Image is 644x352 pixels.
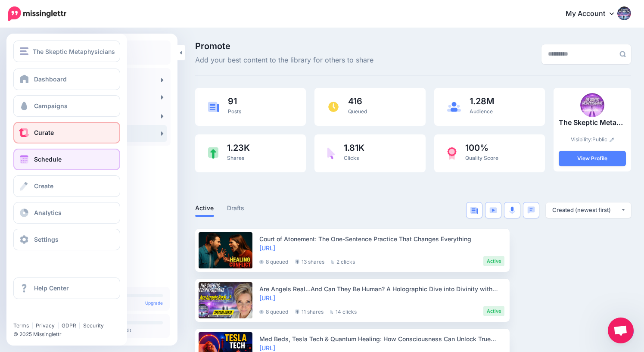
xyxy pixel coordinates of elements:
[259,344,275,352] a: [URL]
[259,244,275,252] a: [URL]
[208,102,219,112] img: article-blue.png
[227,203,245,213] a: Drafts
[33,47,115,56] span: The Skeptic Metaphysicians
[13,40,120,62] button: The Skeptic Metaphysicians
[227,143,250,152] span: 1.23K
[13,175,120,197] a: Create
[327,147,335,159] img: pointer-purple.png
[295,256,324,266] li: 13 shares
[195,203,214,213] a: Active
[527,206,535,214] img: chat-square-blue.png
[259,294,275,302] a: [URL]
[195,55,373,66] span: Add your best content to the library for others to share
[34,236,59,243] span: Settings
[259,284,504,293] div: Are Angels Real...And Can They Be Human? A Holographic Dive into Divinity with [PERSON_NAME]
[610,137,614,142] img: pencil.png
[34,129,54,136] span: Curate
[259,306,288,316] li: 8 queued
[470,207,478,214] img: article-blue.png
[447,147,457,160] img: prize-red.png
[83,322,104,329] a: Security
[259,310,264,314] img: clock-grey-darker.png
[559,117,626,128] p: The Skeptic Metaphysicians
[348,108,367,115] span: Queued
[331,256,355,266] li: 2 clicks
[557,3,631,25] a: My Account
[13,277,120,299] a: Help Center
[331,260,334,264] img: pointer-grey.png
[34,75,67,83] span: Dashboard
[259,260,264,264] img: clock-grey-darker.png
[34,284,69,292] span: Help Center
[208,147,218,159] img: share-green.png
[227,155,244,161] span: Shares
[13,202,120,224] a: Analytics
[13,122,120,143] a: Curate
[483,306,504,316] li: Active
[330,310,333,314] img: pointer-grey.png
[608,318,634,343] div: Open chat
[259,256,288,266] li: 8 queued
[36,322,55,329] a: Privacy
[13,95,120,117] a: Campaigns
[13,310,80,318] iframe: Twitter Follow Button
[546,202,631,218] button: Created (newest first)
[13,149,120,170] a: Schedule
[228,97,241,106] span: 91
[57,322,59,329] span: |
[592,136,614,143] a: Public
[13,229,120,250] a: Settings
[295,309,299,314] img: share-grey.png
[344,143,364,152] span: 1.81K
[34,209,62,216] span: Analytics
[34,156,62,163] span: Schedule
[580,93,604,117] img: 398694559_755142363325592_1851666557881600205_n-bsa141941_thumb.jpg
[295,306,324,316] li: 11 shares
[330,306,357,316] li: 14 clicks
[34,182,53,190] span: Create
[62,322,76,329] a: GDPR
[489,207,497,213] img: video-blue.png
[470,108,493,115] span: Audience
[13,330,127,339] li: © 2025 Missinglettr
[470,97,494,106] span: 1.28M
[259,234,504,243] div: Court of Atonement: The One-Sentence Practice That Changes Everything
[195,42,373,50] span: Promote
[348,97,367,106] span: 416
[465,143,498,152] span: 100%
[483,256,504,266] li: Active
[327,101,339,113] img: clock.png
[79,322,81,329] span: |
[465,155,498,161] span: Quality Score
[559,151,626,166] a: View Profile
[13,322,29,329] a: Terms
[31,322,33,329] span: |
[34,102,68,109] span: Campaigns
[8,6,66,21] img: Missinglettr
[13,69,120,90] a: Dashboard
[259,334,504,343] div: Med Beds, Tesla Tech & Quantum Healing: How Consciousness Can Unlock True Wellness
[20,47,28,55] img: menu.png
[344,155,359,161] span: Clicks
[509,206,515,214] img: microphone.png
[619,51,626,57] img: search-grey-6.png
[552,206,621,214] div: Created (newest first)
[228,108,241,115] span: Posts
[447,102,461,112] img: users-blue.png
[559,135,626,144] p: Visibility:
[295,259,299,264] img: share-grey.png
